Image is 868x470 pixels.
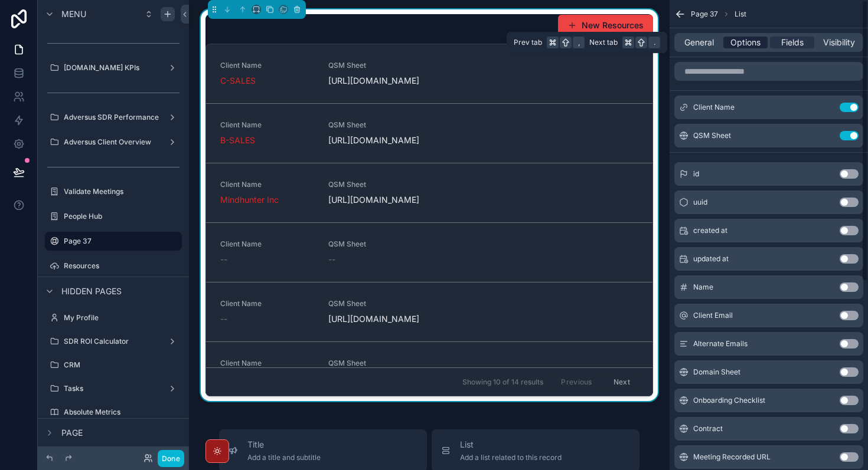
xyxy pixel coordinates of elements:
[589,38,618,47] span: Next tab
[64,236,175,246] label: Page 37
[220,239,314,249] span: Client Name
[328,120,422,130] span: QSM Sheet
[328,359,422,368] span: QSM Sheet
[328,180,422,189] span: QSM Sheet
[693,282,713,292] span: Name
[781,37,804,48] span: Fields
[206,341,652,401] a: Client Name--QSM Sheet--
[247,453,321,462] span: Add a title and subtitle
[64,337,163,346] label: SDR ROI Calculator
[693,339,748,349] span: Alternate Emails
[64,113,163,122] label: Adversus SDR Performance
[45,108,182,127] a: Adversus SDR Performance
[460,453,562,462] span: Add a list related to this record
[691,9,718,19] span: Page 37
[220,359,314,368] span: Client Name
[693,311,733,320] span: Client Email
[220,194,279,206] a: Mindhunter Inc
[693,169,699,179] span: id
[650,38,659,47] span: .
[64,384,163,393] label: Tasks
[45,403,182,422] a: Absolute Metrics
[64,407,180,417] label: Absolute Metrics
[45,232,182,251] a: Page 37
[64,261,180,271] label: Resources
[328,254,335,265] span: --
[64,187,180,196] label: Validate Meetings
[206,103,652,163] a: Client NameB-SALESQSM Sheet[URL][DOMAIN_NAME]
[61,285,122,297] span: Hidden pages
[462,377,543,386] span: Showing 10 of 14 results
[693,103,735,112] span: Client Name
[45,332,182,351] a: SDR ROI Calculator
[220,134,255,146] a: B-SALES
[693,198,707,207] span: uuid
[693,424,723,433] span: Contract
[693,367,740,377] span: Domain Sheet
[693,226,727,235] span: created at
[735,9,746,19] span: List
[45,207,182,226] a: People Hub
[206,282,652,341] a: Client Name--QSM Sheet[URL][DOMAIN_NAME]
[45,379,182,398] a: Tasks
[247,439,321,451] span: Title
[206,222,652,282] a: Client Name--QSM Sheet--
[45,257,182,275] a: Resources
[558,15,653,36] button: New Resources
[64,63,163,73] label: [DOMAIN_NAME] KPIs
[328,75,422,87] span: [URL][DOMAIN_NAME]
[328,194,422,206] span: [URL][DOMAIN_NAME]
[220,180,314,189] span: Client Name
[64,313,180,323] label: My Profile
[45,308,182,327] a: My Profile
[61,8,86,20] span: Menu
[220,299,314,308] span: Client Name
[220,120,314,130] span: Client Name
[605,373,638,391] button: Next
[220,75,256,87] a: C-SALES
[693,254,729,264] span: updated at
[64,212,180,221] label: People Hub
[730,37,761,48] span: Options
[823,37,855,48] span: Visibility
[574,38,583,47] span: ,
[61,427,83,439] span: Page
[514,38,542,47] span: Prev tab
[460,439,562,451] span: List
[220,254,227,265] span: --
[45,356,182,374] a: CRM
[328,61,422,70] span: QSM Sheet
[220,61,314,70] span: Client Name
[206,163,652,222] a: Client NameMindhunter IncQSM Sheet[URL][DOMAIN_NAME]
[693,396,765,405] span: Onboarding Checklist
[206,44,652,103] a: Client NameC-SALESQSM Sheet[URL][DOMAIN_NAME]
[64,137,163,147] label: Adversus Client Overview
[328,239,422,249] span: QSM Sheet
[158,450,184,467] button: Done
[328,299,422,308] span: QSM Sheet
[693,131,731,140] span: QSM Sheet
[684,37,714,48] span: General
[45,133,182,152] a: Adversus Client Overview
[328,134,422,146] span: [URL][DOMAIN_NAME]
[220,313,227,325] span: --
[328,313,422,325] span: [URL][DOMAIN_NAME]
[45,182,182,201] a: Validate Meetings
[45,58,182,77] a: [DOMAIN_NAME] KPIs
[64,360,180,370] label: CRM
